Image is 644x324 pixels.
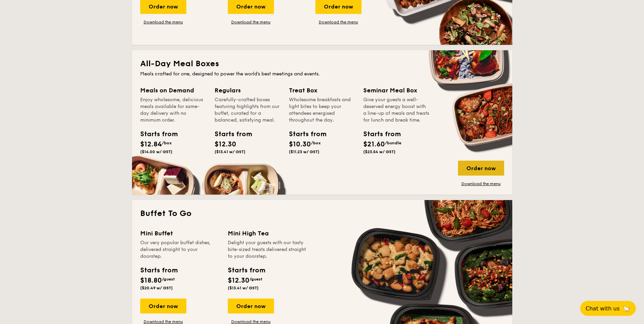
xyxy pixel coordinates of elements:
div: Meals crafted for one, designed to power the world's best meetings and events. [140,71,504,77]
div: Mini Buffet [140,229,220,238]
span: ($14.00 w/ GST) [140,149,172,154]
span: Chat with us [586,305,620,312]
a: Download the menu [458,181,504,186]
div: Give your guests a well-deserved energy boost with a line-up of meals and treats for lunch and br... [363,96,429,124]
span: ($11.23 w/ GST) [289,149,319,154]
div: Starts from [140,129,171,139]
div: Starts from [215,129,245,139]
div: Enjoy wholesome, delicious meals available for same-day delivery with no minimum order. [140,96,206,124]
span: /box [162,141,172,145]
div: Regulars [215,86,281,95]
span: ($20.49 w/ GST) [140,286,173,290]
a: Download the menu [228,19,274,25]
div: Starts from [289,129,319,139]
div: Seminar Meal Box [363,86,429,95]
span: /guest [162,277,175,282]
div: Order now [458,161,504,176]
span: /bundle [385,141,401,145]
div: Starts from [363,129,394,139]
div: Meals on Demand [140,86,206,95]
span: $10.30 [289,140,311,148]
span: $18.80 [140,276,162,285]
span: 🦙 [622,305,630,312]
div: Mini High Tea [228,229,307,238]
div: Starts from [228,265,265,275]
span: ($13.41 w/ GST) [215,149,245,154]
h2: Buffet To Go [140,208,504,219]
a: Download the menu [315,19,362,25]
div: Delight your guests with our tasty bite-sized treats delivered straight to your doorstep. [228,239,307,260]
h2: All-Day Meal Boxes [140,58,504,69]
span: /guest [250,277,262,282]
div: Wholesome breakfasts and light bites to keep your attendees energised throughout the day. [289,96,355,124]
span: /box [311,141,321,145]
span: $12.30 [228,276,250,285]
span: $12.84 [140,140,162,148]
div: Order now [140,299,186,313]
div: Carefully-crafted boxes featuring highlights from our buffet, curated for a balanced, satisfying ... [215,96,281,124]
div: Our very popular buffet dishes, delivered straight to your doorstep. [140,239,220,260]
button: Chat with us🦙 [580,301,636,316]
span: ($23.54 w/ GST) [363,149,395,154]
div: Order now [228,299,274,313]
div: Starts from [140,265,177,275]
span: ($13.41 w/ GST) [228,286,259,290]
span: $12.30 [215,140,236,148]
div: Treat Box [289,86,355,95]
span: $21.60 [363,140,385,148]
a: Download the menu [140,19,186,25]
